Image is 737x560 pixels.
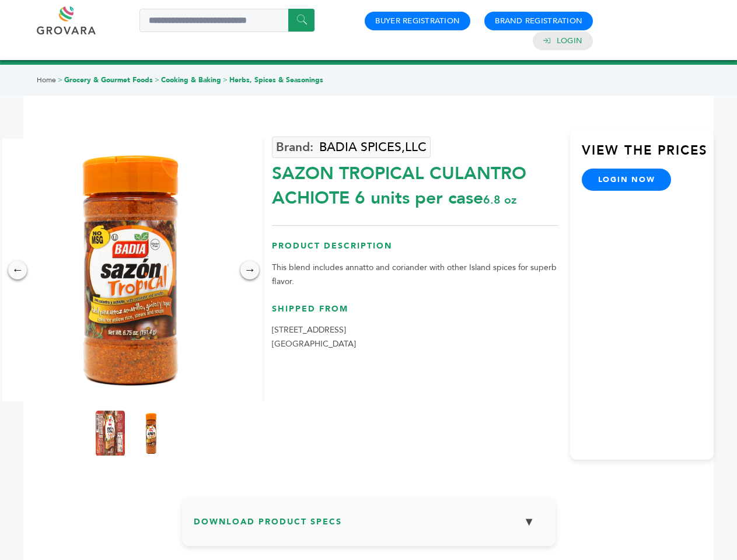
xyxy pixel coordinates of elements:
[272,156,558,211] div: SAZON TROPICAL CULANTRO ACHIOTE 6 units per case
[155,75,159,85] span: >
[96,410,125,457] img: SAZON TROPICAL ® /CULANTRO ACHIOTE 6 units per case 6.8 oz Product Label
[483,192,516,208] span: 6.8 oz
[272,240,558,261] h3: Product Description
[272,323,558,351] p: [STREET_ADDRESS] [GEOGRAPHIC_DATA]
[161,75,221,85] a: Cooking & Baking
[223,75,228,85] span: >
[137,410,166,457] img: SAZON TROPICAL ® /CULANTRO ACHIOTE 6 units per case 6.8 oz
[240,261,259,279] div: →
[495,16,582,26] a: Brand Registration
[272,303,558,324] h3: Shipped From
[8,261,27,279] div: ←
[557,36,582,46] a: Login
[139,9,315,32] input: Search a product or brand...
[582,142,714,169] h3: View the Prices
[64,75,153,85] a: Grocery & Gourmet Foods
[229,75,323,85] a: Herbs, Spices & Seasonings
[515,509,544,534] button: ▼
[272,136,431,158] a: BADIA SPICES,LLC
[582,169,672,191] a: login now
[375,16,460,26] a: Buyer Registration
[58,75,62,85] span: >
[37,75,56,85] a: Home
[272,261,558,289] p: This blend includes annatto and coriander with other Island spices for superb flavor.
[194,509,544,543] h3: Download Product Specs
